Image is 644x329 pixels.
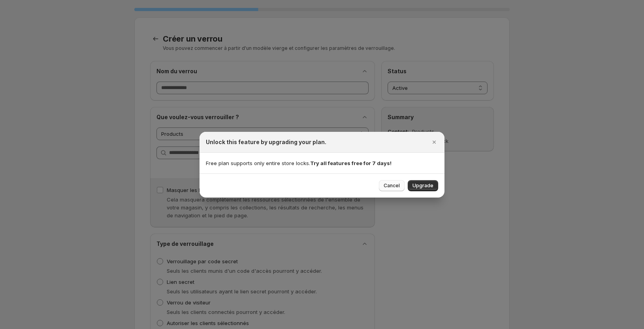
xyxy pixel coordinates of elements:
button: Upgrade [408,180,438,191]
span: Upgrade [412,183,433,189]
p: Free plan supports only entire store locks. [206,159,438,167]
button: Cancel [379,180,405,191]
button: Close [429,137,440,148]
h2: Unlock this feature by upgrading your plan. [206,138,326,146]
strong: Try all features free for 7 days! [310,160,392,166]
span: Cancel [384,183,400,189]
